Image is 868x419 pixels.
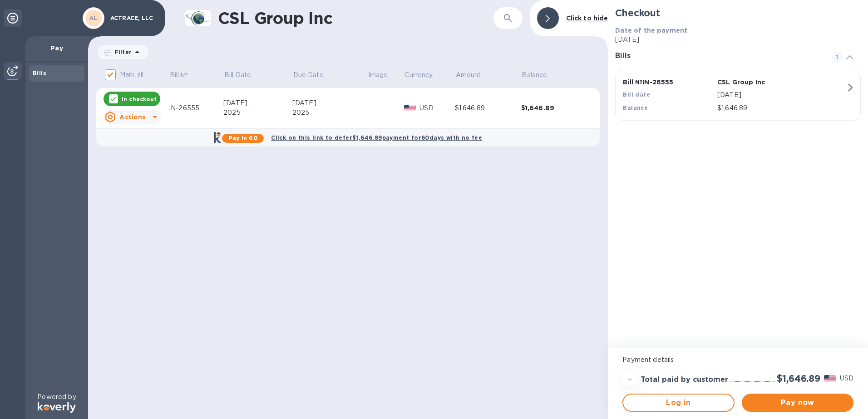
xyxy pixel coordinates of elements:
p: [DATE] [717,90,846,100]
p: Due Date [293,70,324,80]
div: 2025 [223,108,292,117]
div: IN-26555 [169,103,223,113]
h3: Total paid by customer [641,375,728,384]
img: USD [404,105,416,111]
span: Amount [456,70,493,80]
p: Amount [456,70,481,80]
b: AL [89,15,98,21]
span: 1 [832,52,843,63]
span: Bill Date [224,70,263,80]
p: Pay [33,44,81,53]
b: Date of the payment [615,27,687,34]
b: Bill date [623,91,650,98]
h1: CSL Group Inc [218,9,493,28]
p: Payment details [622,355,853,365]
div: 2025 [292,108,367,117]
div: $1,646.89 [455,103,521,113]
img: Logo [38,402,76,413]
p: CSL Group Inc [717,78,808,87]
p: [DATE] [615,35,861,44]
span: Bill № [170,70,200,80]
p: Currency [404,70,433,80]
b: Bills [33,70,46,77]
p: Filter [111,48,132,56]
p: USD [840,374,853,383]
p: Mark all [120,70,143,79]
u: Actions [119,113,145,121]
p: Bill Date [224,70,251,80]
p: USD [419,103,455,113]
p: Balance [522,70,547,80]
b: Click to hide [566,15,608,22]
h2: $1,646.89 [777,373,820,384]
img: USD [824,375,836,381]
p: In checkout [122,95,157,103]
p: Bill № [170,70,188,80]
button: Bill №IN-26555CSL Group IncBill date[DATE]Balance$1,646.89 [615,70,861,121]
p: $1,646.89 [717,103,846,113]
p: Powered by [37,392,76,402]
div: [DATE], [292,98,367,108]
div: [DATE], [223,98,292,108]
span: Balance [522,70,559,80]
p: ACTRACE, LLC [110,15,156,21]
b: Balance [623,104,648,111]
div: $1,646.89 [521,103,587,112]
p: Bill № IN-26555 [623,78,714,87]
span: Pay now [749,397,846,408]
button: Log in [622,394,734,412]
b: Click on this link to defer $1,646.89 payment for 60 days with no fee [271,134,482,141]
h2: Checkout [615,7,861,19]
b: Pay in 60 [228,135,258,141]
span: Due Date [293,70,335,80]
span: Log in [631,397,726,408]
p: Image [368,70,388,80]
button: Pay now [742,394,853,412]
h3: Bills [615,52,821,60]
div: = [622,372,637,386]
